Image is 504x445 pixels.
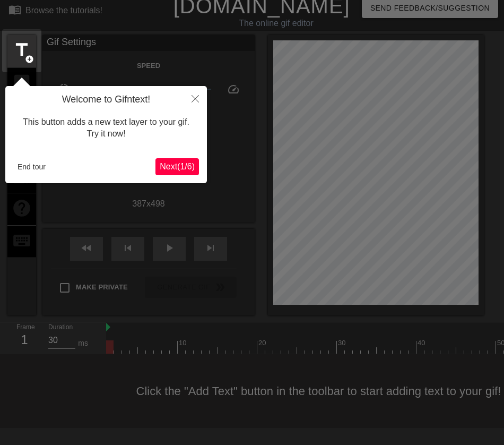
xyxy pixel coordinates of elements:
span: Next ( 1 / 6 ) [160,162,195,171]
button: Close [184,86,207,110]
h4: Welcome to Gifntext! [13,94,199,106]
div: This button adds a new text layer to your gif. Try it now! [13,106,199,151]
button: Next [155,158,199,175]
button: End tour [13,159,50,175]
